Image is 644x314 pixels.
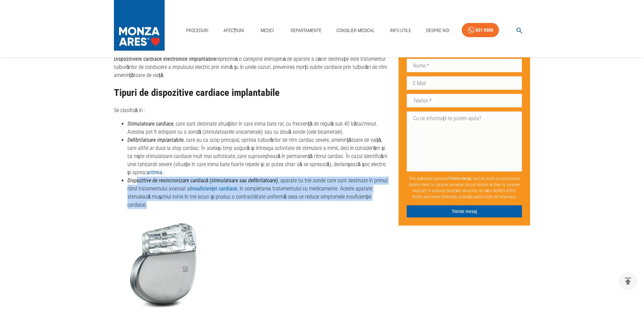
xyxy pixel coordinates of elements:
a: Proceduri [183,24,211,37]
a: insuficienței cardiace [191,185,237,192]
strong: Dispozitive de resincronizare cardiacă (stimulatoare sau defibrilatoare) [127,177,278,184]
a: Medici [257,24,278,37]
strong: Defibrilatoare implantabile [127,137,184,143]
a: aritmia. [147,169,164,176]
p: reprezintă o categorie eterogenă de aparate a căror destinație este tratamentul tulburărilor de c... [114,55,388,79]
li: , care au ca scop principal, oprirea tulburărilor de ritm cardiac severe, amenințătoare de viață,... [127,136,388,177]
a: Departamente [288,24,324,37]
b: Trimite mesaj [449,176,471,181]
p: Se clasifică în : [114,106,388,114]
a: Despre Noi [424,24,452,37]
button: Trimite mesaj [407,205,522,218]
li: , care sunt destinate situațiilor în care inima bate rar, cu frecvență de regulă sub 40 bătai/min... [127,120,388,136]
a: Info Utile [387,24,414,37]
strong: Dispozitivele cardiace electronice implantabile [114,56,216,62]
strong: Stimulatoare cardiace [127,121,173,127]
button: delete [619,272,637,290]
a: 031 9300 [462,23,499,37]
a: Consilier Medical [334,24,378,37]
li: , aparate cu trei sonde care sunt destinate în primul rând tratamentului avansat al , în completa... [127,177,388,209]
a: Afecțiuni [221,24,247,37]
p: Prin apăsarea butonului , sunt de acord cu prelucrarea datelor mele cu caracter personal (ce pot ... [407,173,522,203]
h2: Tipuri de dispozitive cardiace implantabile [114,87,388,98]
div: 031 9300 [476,26,493,34]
